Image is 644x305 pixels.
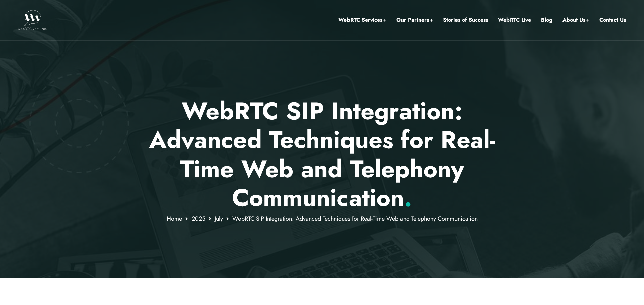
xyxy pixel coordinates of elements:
span: WebRTC SIP Integration: Advanced Techniques for Real-Time Web and Telephony Communication [232,214,478,223]
a: Blog [541,16,552,24]
a: WebRTC Services [338,16,386,24]
a: July [215,214,223,223]
p: WebRTC SIP Integration: Advanced Techniques for Real-Time Web and Telephony Communication [126,97,519,212]
a: Contact Us [599,16,626,24]
span: . [404,180,412,215]
a: WebRTC Live [498,16,531,24]
a: 2025 [192,214,205,223]
a: Stories of Success [443,16,488,24]
a: Home [167,214,182,223]
img: WebRTC.ventures [18,10,47,30]
a: Our Partners [396,16,433,24]
a: About Us [562,16,589,24]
